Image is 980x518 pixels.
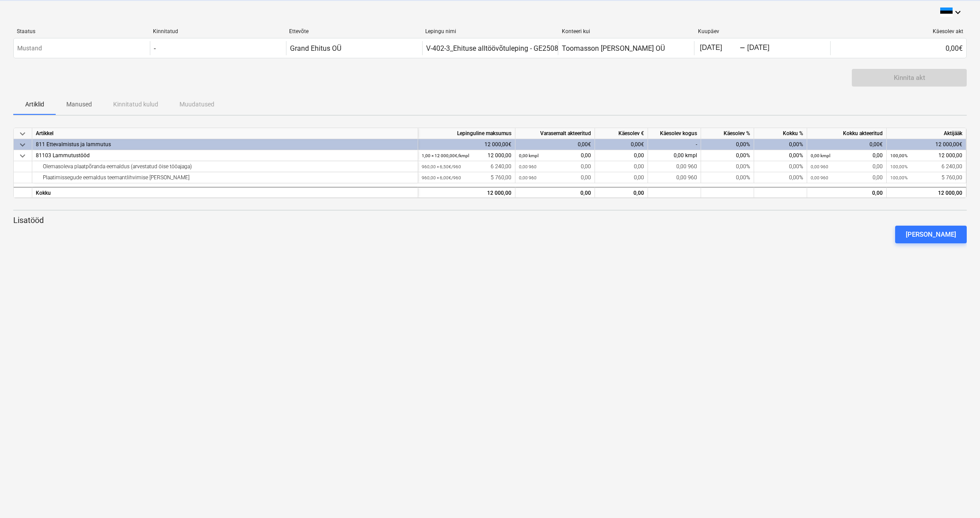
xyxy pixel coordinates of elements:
[519,188,591,199] div: 0,00
[519,153,538,158] small: 0,00 kmpl
[422,150,511,161] div: 12 000,00
[754,161,807,172] div: 0,00%
[519,161,591,172] div: 0,00
[36,161,414,172] div: Olemasoleva plaatpõranda eemaldus (arvestatud öise tööajaga)
[595,161,648,172] div: 0,00
[36,150,414,161] div: 81103 Lammutustööd
[422,188,511,199] div: 12 000,00
[701,150,754,161] div: 0,00%
[811,150,883,161] div: 0,00
[519,175,537,180] small: 0,00 960
[36,139,414,150] div: 811 Ettevalmistus ja lammutus
[701,139,754,150] div: 0,00%
[953,7,963,18] i: keyboard_arrow_down
[648,172,701,183] div: 0,00 960
[895,226,967,243] button: [PERSON_NAME]
[422,172,511,183] div: 5 760,00
[648,161,701,172] div: 0,00 960
[648,150,701,161] div: 0,00 kmpl
[890,172,962,183] div: 5 760,00
[740,45,745,51] div: -
[595,172,648,183] div: 0,00
[701,161,754,172] div: 0,00%
[289,28,418,34] div: Ettevõte
[811,172,883,183] div: 0,00
[754,128,807,139] div: Kokku %
[595,139,648,150] div: 0,00€
[422,153,469,158] small: 1,00 × 12 000,00€ / kmpl
[17,129,28,139] span: keyboard_arrow_down
[698,28,827,34] div: Kuupäev
[807,187,887,198] div: 0,00
[17,140,28,150] span: keyboard_arrow_down
[811,161,883,172] div: 0,00
[906,229,956,240] div: [PERSON_NAME]
[422,164,461,169] small: 960,00 × 6,50€ / 960
[519,150,591,161] div: 0,00
[154,44,156,53] div: -
[66,100,92,109] p: Manused
[890,153,908,158] small: 100,00%
[519,172,591,183] div: 0,00
[807,128,887,139] div: Kokku akteeritud
[701,172,754,183] div: 0,00%
[890,175,908,180] small: 100,00%
[17,28,146,34] div: Staatus
[887,139,966,150] div: 12 000,00€
[422,175,461,180] small: 960,00 × 6,00€ / 960
[32,128,418,139] div: Artikkel
[426,44,576,53] div: V-402-3_Ehituse alltöövõtuleping - GE2508AL-02
[425,28,554,34] div: Lepingu nimi
[890,164,908,169] small: 100,00%
[648,139,701,150] div: -
[887,128,966,139] div: Aktijääk
[17,44,42,53] p: Mustand
[745,42,787,54] input: Lõpp
[811,164,828,169] small: 0,00 960
[515,139,595,150] div: 0,00€
[890,150,962,161] div: 12 000,00
[648,128,701,139] div: Käesolev kogus
[811,175,828,180] small: 0,00 960
[754,139,807,150] div: 0,00%
[290,44,341,53] div: Grand Ehitus OÜ
[698,42,740,54] input: Algus
[830,41,966,55] div: 0,00€
[13,215,967,226] p: Lisatööd
[595,128,648,139] div: Käesolev €
[834,28,963,34] div: Käesolev akt
[418,139,515,150] div: 12 000,00€
[519,164,537,169] small: 0,00 960
[17,151,28,161] span: keyboard_arrow_down
[32,187,418,198] div: Kokku
[701,128,754,139] div: Käesolev %
[153,28,282,34] div: Kinnitatud
[562,44,665,53] div: Toomasson [PERSON_NAME] OÜ
[595,187,648,198] div: 0,00
[418,128,515,139] div: Lepinguline maksumus
[422,161,511,172] div: 6 240,00
[36,172,414,183] div: Plaatimissegude eemaldus teemantlihvimise [PERSON_NAME]
[595,150,648,161] div: 0,00
[515,128,595,139] div: Varasemalt akteeritud
[811,153,830,158] small: 0,00 kmpl
[562,28,691,34] div: Konteeri kui
[890,161,962,172] div: 6 240,00
[754,172,807,183] div: 0,00%
[754,150,807,161] div: 0,00%
[807,139,887,150] div: 0,00€
[24,100,45,109] p: Artiklid
[890,188,962,199] div: 12 000,00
